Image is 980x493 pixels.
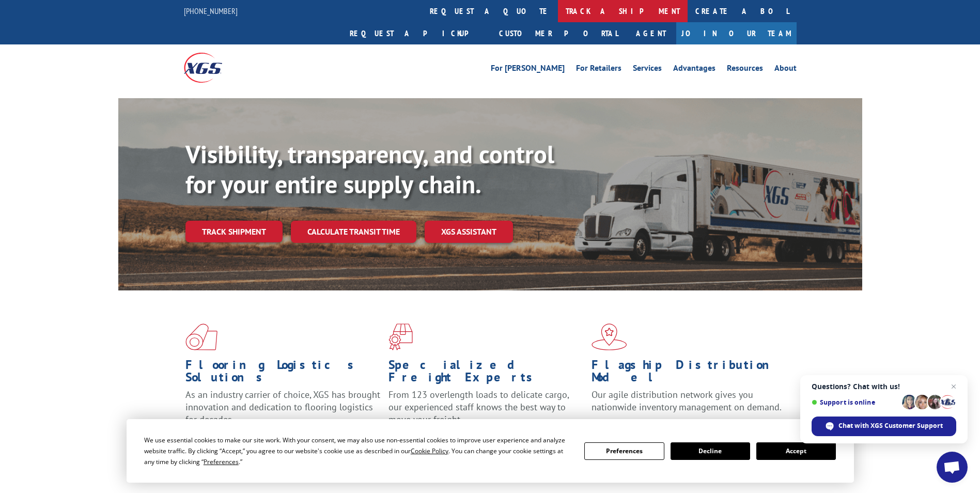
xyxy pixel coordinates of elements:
[584,442,664,460] button: Preferences
[676,22,797,44] a: Join Our Team
[633,64,662,75] a: Services
[185,389,380,425] span: As an industry carrier of choice, XGS has brought innovation and dedication to flooring logistics...
[204,457,239,466] span: Preferences
[812,417,956,436] div: Chat with XGS Customer Support
[626,22,676,44] a: Agent
[491,22,626,44] a: Customer Portal
[812,398,898,406] span: Support is online
[592,323,627,350] img: xgs-icon-flagship-distribution-model-red
[342,22,491,44] a: Request a pickup
[671,442,750,460] button: Decline
[947,380,960,393] span: Close chat
[185,359,381,389] h1: Flooring Logistics Solutions
[185,138,554,200] b: Visibility, transparency, and control for your entire supply chain.
[291,221,416,243] a: Calculate transit time
[592,359,787,389] h1: Flagship Distribution Model
[185,221,283,242] a: Track shipment
[127,419,854,483] div: Cookie Consent Prompt
[388,359,584,389] h1: Specialized Freight Experts
[937,452,968,483] div: Open chat
[491,64,565,75] a: For [PERSON_NAME]
[592,389,782,413] span: Our agile distribution network gives you nationwide inventory management on demand.
[838,421,943,430] span: Chat with XGS Customer Support
[388,389,584,435] p: From 123 overlength loads to delicate cargo, our experienced staff knows the best way to move you...
[727,64,763,75] a: Resources
[425,221,513,243] a: XGS ASSISTANT
[185,323,217,350] img: xgs-icon-total-supply-chain-intelligence-red
[673,64,715,75] a: Advantages
[144,435,572,467] div: We use essential cookies to make our site work. With your consent, we may also use non-essential ...
[411,446,448,455] span: Cookie Policy
[756,442,836,460] button: Accept
[774,64,797,75] a: About
[576,64,621,75] a: For Retailers
[184,6,238,16] a: [PHONE_NUMBER]
[388,323,413,350] img: xgs-icon-focused-on-flooring-red
[812,382,956,391] span: Questions? Chat with us!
